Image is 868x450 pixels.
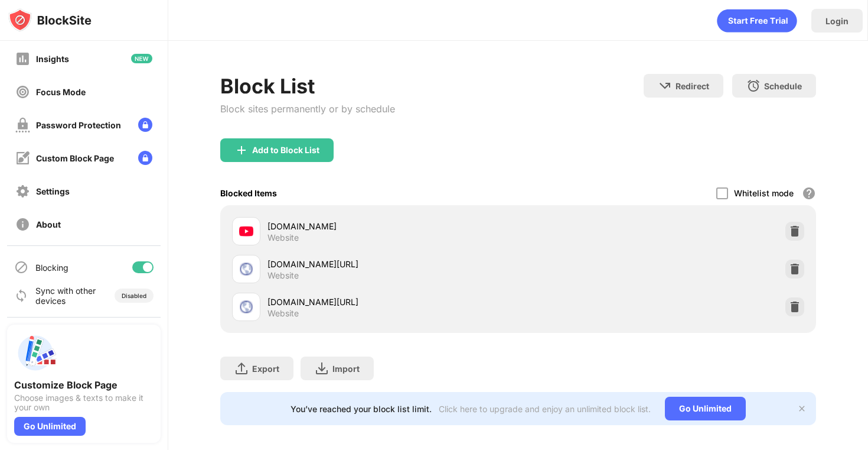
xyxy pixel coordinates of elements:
[35,286,96,306] div: Sync with other devices
[15,51,30,66] img: insights-off.svg
[439,404,651,414] div: Click here to upgrade and enjoy an unlimited block list.
[138,151,152,165] img: lock-menu.svg
[36,153,114,163] div: Custom Block Page
[291,404,432,414] div: You’ve reached your block list limit.
[131,54,152,63] img: new-icon.svg
[36,186,70,196] div: Settings
[14,260,28,274] img: blocking-icon.svg
[122,292,146,299] div: Disabled
[267,296,518,308] div: [DOMAIN_NAME][URL]
[14,289,28,303] img: sync-icon.svg
[717,9,797,33] div: animation
[252,364,279,374] div: Export
[15,184,30,199] img: settings-off.svg
[252,145,319,155] div: Add to Block List
[14,379,154,391] div: Customize Block Page
[267,258,518,270] div: [DOMAIN_NAME][URL]
[220,103,395,115] div: Block sites permanently or by schedule
[35,263,68,273] div: Blocking
[239,224,253,238] img: favicons
[239,262,253,276] img: favicons
[36,54,69,64] div: Insights
[825,16,849,26] div: Login
[267,220,518,232] div: [DOMAIN_NAME]
[220,74,395,98] div: Block List
[14,332,57,374] img: push-custom-page.svg
[15,85,30,99] img: focus-off.svg
[220,188,277,198] div: Blocked Items
[797,404,807,413] img: x-button.svg
[665,397,746,420] div: Go Unlimited
[36,120,121,130] div: Password Protection
[8,8,92,32] img: logo-blocksite.svg
[267,270,299,281] div: Website
[36,219,61,229] div: About
[138,118,152,132] img: lock-menu.svg
[36,87,86,97] div: Focus Mode
[332,364,360,374] div: Import
[14,393,154,412] div: Choose images & texts to make it your own
[15,151,30,166] img: customize-block-page-off.svg
[734,188,794,198] div: Whitelist mode
[14,417,86,436] div: Go Unlimited
[676,81,709,91] div: Redirect
[15,217,30,232] img: about-off.svg
[239,300,253,314] img: favicons
[15,118,30,132] img: password-protection-off.svg
[764,81,802,91] div: Schedule
[267,308,299,319] div: Website
[267,232,299,243] div: Website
